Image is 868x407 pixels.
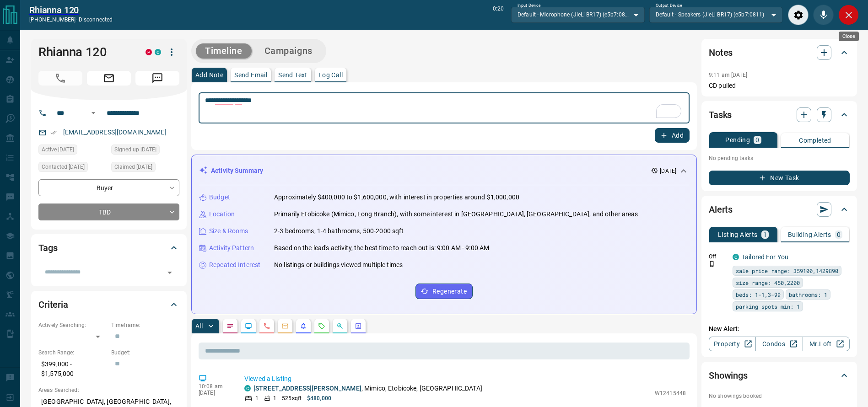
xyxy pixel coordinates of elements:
[274,209,638,219] p: Primarily Etobicoke (Mimico, Long Branch), with some interest in [GEOGRAPHIC_DATA], [GEOGRAPHIC_D...
[274,243,489,253] p: Based on the lead's activity, the best time to reach out is: 9:00 AM - 9:00 AM
[788,231,831,238] p: Building Alerts
[655,128,690,143] button: Add
[736,302,800,311] span: parking spots min: 1
[274,226,404,236] p: 2-3 bedrooms, 1-4 bathrooms, 500-2000 sqft
[209,243,254,253] p: Activity Pattern
[709,364,850,386] div: Showings
[518,3,541,9] label: Input Device
[511,7,644,22] div: Default - Microphone (JieLi BR17) (e5b7:0811)
[355,322,362,330] svg: Agent Actions
[38,162,107,175] div: Fri Oct 10 2025
[838,5,859,25] div: Close
[655,389,686,397] p: W12415448
[742,253,788,261] a: Tailored For You
[273,394,276,402] p: 1
[253,385,361,392] a: [STREET_ADDRESS][PERSON_NAME]
[38,297,68,312] h2: Criteria
[709,42,850,64] div: Notes
[255,43,322,59] button: Campaigns
[803,337,850,351] a: Mr.Loft
[226,322,234,330] svg: Notes
[114,145,156,154] span: Signed up [DATE]
[111,145,179,157] div: Fri Oct 10 2025
[38,241,57,255] h2: Tags
[38,386,179,394] p: Areas Searched:
[163,266,176,279] button: Open
[135,71,179,86] span: Message
[38,145,107,157] div: Fri Oct 10 2025
[63,129,167,136] a: [EMAIL_ADDRESS][DOMAIN_NAME]
[709,107,732,122] h2: Tasks
[88,107,99,118] button: Open
[709,72,748,78] p: 9:11 am [DATE]
[733,254,739,260] div: condos.ca
[649,7,782,22] div: Default - Speakers (JieLi BR17) (e5b7:0811)
[196,43,252,59] button: Timeline
[709,198,850,220] div: Alerts
[199,383,231,390] p: 10:08 am
[111,162,179,175] div: Fri Oct 10 2025
[493,5,504,25] p: 0:20
[300,322,307,330] svg: Listing Alerts
[763,231,767,238] p: 1
[209,226,248,236] p: Size & Rooms
[656,3,682,9] label: Output Device
[415,284,473,299] button: Regenerate
[38,294,179,316] div: Criteria
[155,49,161,55] div: condos.ca
[87,71,131,86] span: Email
[38,179,179,196] div: Buyer
[709,252,727,261] p: Off
[725,137,750,143] p: Pending
[709,202,733,217] h2: Alerts
[789,290,827,299] span: bathrooms: 1
[79,16,113,23] span: disconnected
[199,162,689,179] div: Activity Summary[DATE]
[263,322,270,330] svg: Calls
[274,260,403,270] p: No listings or buildings viewed multiple times
[253,384,482,393] p: , Mimico, Etobicoke, [GEOGRAPHIC_DATA]
[278,72,307,78] p: Send Text
[788,5,809,25] div: Audio Settings
[205,96,683,120] textarea: To enrich screen reader interactions, please activate Accessibility in Grammarly extension settings
[199,390,231,396] p: [DATE]
[209,193,230,202] p: Budget
[50,129,57,136] svg: Email Verified
[709,81,850,91] p: CD pulled
[736,290,781,299] span: beds: 1-1,3-99
[244,374,686,384] p: Viewed a Listing
[255,394,259,402] p: 1
[709,392,850,400] p: No showings booked
[799,137,831,144] p: Completed
[234,72,267,78] p: Send Email
[709,104,850,126] div: Tasks
[209,209,235,219] p: Location
[209,260,260,270] p: Repeated Interest
[38,71,82,86] span: Call
[42,162,85,171] span: Contacted [DATE]
[274,193,519,202] p: Approximately $400,000 to $1,600,000, with interest in properties around $1,000,000
[29,5,113,16] a: Rhianna 120
[29,16,113,24] p: [PHONE_NUMBER] -
[38,321,107,329] p: Actively Searching:
[282,394,302,402] p: 525 sqft
[245,322,252,330] svg: Lead Browsing Activity
[837,231,841,238] p: 0
[38,237,179,259] div: Tags
[813,5,834,25] div: Mute
[244,385,251,391] div: condos.ca
[38,203,179,220] div: TBD
[307,394,331,402] p: $480,000
[709,261,715,267] svg: Push Notification Only
[709,171,850,185] button: New Task
[755,137,759,143] p: 0
[195,72,223,78] p: Add Note
[755,337,803,351] a: Condos
[195,323,203,329] p: All
[42,145,74,154] span: Active [DATE]
[660,167,676,175] p: [DATE]
[38,357,107,381] p: $399,000 - $1,575,000
[718,231,758,238] p: Listing Alerts
[318,72,343,78] p: Log Call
